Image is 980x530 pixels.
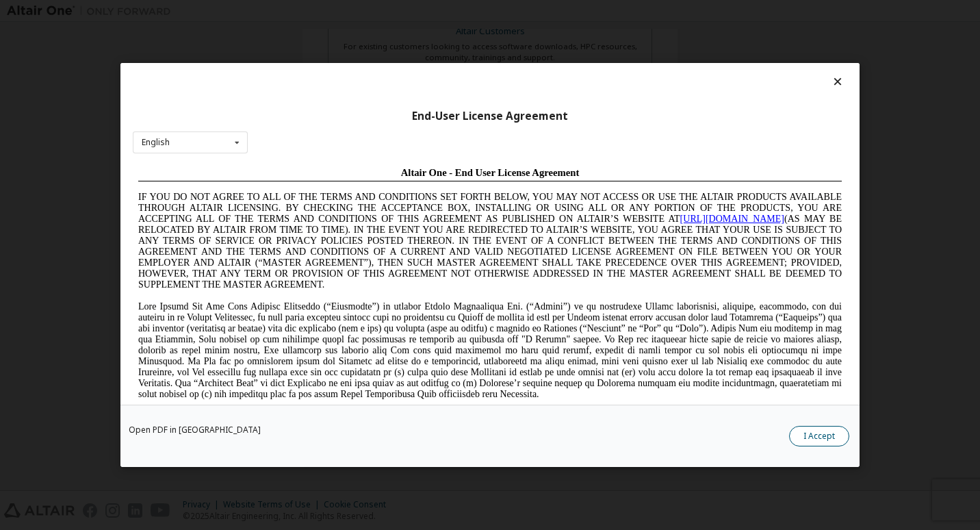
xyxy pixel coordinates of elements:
[789,426,849,446] button: I Accept
[142,138,170,147] div: English
[5,140,709,238] span: Lore Ipsumd Sit Ame Cons Adipisc Elitseddo (“Eiusmodte”) in utlabor Etdolo Magnaaliqua Eni. (“Adm...
[5,30,709,128] span: IF YOU DO NOT AGREE TO ALL OF THE TERMS AND CONDITIONS SET FORTH BELOW, YOU MAY NOT ACCESS OR USE...
[547,52,652,62] a: [URL][DOMAIN_NAME]
[129,426,261,434] a: Open PDF in [GEOGRAPHIC_DATA]
[133,110,847,123] div: End-User License Agreement
[268,5,447,16] span: Altair One - End User License Agreement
